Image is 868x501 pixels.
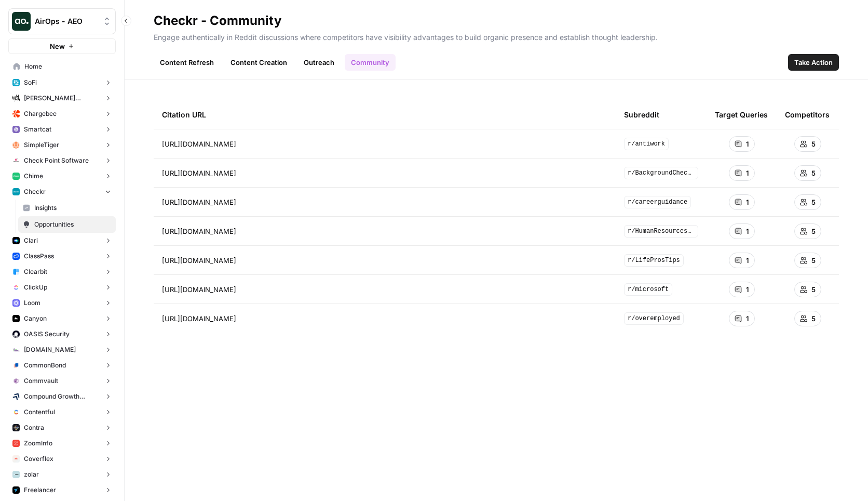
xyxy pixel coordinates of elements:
span: Chime [24,172,43,181]
span: [URL][DOMAIN_NAME] [162,284,236,295]
span: 1 [746,139,749,149]
img: nyvnio03nchgsu99hj5luicuvesv [12,284,20,291]
span: r/antiwork [624,138,669,150]
span: zolar [24,470,39,479]
img: xf6b4g7v9n1cfco8wpzm78dqnb6e [12,377,20,385]
button: Contra [8,420,116,436]
span: r/BackgroundCheckGuide [624,167,698,179]
img: l4muj0jjfg7df9oj5fg31blri2em [12,455,20,463]
span: Compound Growth Marketing [24,392,100,401]
span: New [50,41,65,51]
img: red1k5sizbc2zfjdzds8kz0ky0wq [12,331,20,338]
span: 1 [746,255,749,266]
span: r/HumanResourcesUK [624,225,698,238]
span: Checkr [24,187,46,196]
span: 1 [746,313,749,324]
span: Coverflex [24,454,53,464]
button: Canyon [8,311,116,326]
span: [URL][DOMAIN_NAME] [162,313,236,324]
span: Clearbit [24,267,47,276]
button: [PERSON_NAME] [PERSON_NAME] at Work [8,90,116,106]
span: OASIS Security [24,329,70,339]
div: Target Queries [715,100,768,129]
span: 1 [746,168,749,178]
span: [URL][DOMAIN_NAME] [162,255,236,266]
span: [URL][DOMAIN_NAME] [162,226,236,236]
a: Home [8,58,116,75]
button: zolar [8,467,116,482]
button: OASIS Security [8,326,116,342]
button: ClassPass [8,248,116,264]
img: 2ud796hvc3gw7qwjscn75txc5abr [12,408,20,416]
img: apu0vsiwfa15xu8z64806eursjsk [12,79,20,86]
button: Take Action [788,54,839,71]
img: 0idox3onazaeuxox2jono9vm549w [12,315,20,322]
span: ClassPass [24,252,54,261]
span: Chargebee [24,109,57,118]
div: Subreddit [624,100,659,129]
img: AirOps - AEO Logo [12,12,31,31]
img: h6qlr8a97mop4asab8l5qtldq2wv [12,237,20,244]
button: [DOMAIN_NAME] [8,342,116,358]
button: Clearbit [8,264,116,280]
span: 5 [811,197,816,207]
img: hcm4s7ic2xq26rsmuray6dv1kquq [12,440,20,447]
div: Checkr - Community [154,12,281,29]
button: Smartcat [8,122,116,137]
p: Engage authentically in Reddit discussions where competitors have visibility advantages to build ... [154,29,839,43]
span: Freelancer [24,485,56,495]
span: Contra [24,423,44,432]
span: SoFi [24,78,37,87]
button: CommonBond [8,358,116,373]
span: 5 [811,313,816,324]
img: hlg0wqi1id4i6sbxkcpd2tyblcaw [12,141,20,149]
span: r/LifeProsTips [624,254,684,267]
button: Freelancer [8,482,116,498]
span: [URL][DOMAIN_NAME] [162,168,236,178]
a: Community [345,54,396,71]
img: wev6amecshr6l48lvue5fy0bkco1 [12,299,20,307]
span: Insights [34,203,111,213]
button: Chargebee [8,106,116,122]
span: Canyon [24,314,47,323]
a: Content Creation [224,54,293,71]
button: Loom [8,295,116,311]
img: k09s5utkby11dt6rxf2w9zgb46r0 [12,346,20,353]
img: kaevn8smg0ztd3bicv5o6c24vmo8 [12,393,20,400]
span: [URL][DOMAIN_NAME] [162,139,236,149]
span: [URL][DOMAIN_NAME] [162,197,236,207]
span: Smartcat [24,125,51,134]
span: [DOMAIN_NAME] [24,345,76,354]
button: Contentful [8,404,116,420]
img: gddfodh0ack4ddcgj10xzwv4nyos [12,157,20,164]
button: Coverflex [8,451,116,467]
span: AirOps - AEO [35,16,98,27]
div: Competitors [785,100,830,129]
img: 78cr82s63dt93a7yj2fue7fuqlci [12,188,20,195]
span: 1 [746,284,749,295]
span: Commvault [24,376,58,386]
img: azd67o9nw473vll9dbscvlvo9wsn [12,424,20,431]
img: rkye1xl29jr3pw1t320t03wecljb [12,126,20,133]
span: 5 [811,168,816,178]
button: Clari [8,233,116,248]
button: New [8,38,116,54]
img: z4c86av58qw027qbtb91h24iuhub [12,253,20,260]
span: ZoomInfo [24,439,52,448]
div: Citation URL [162,100,607,129]
img: fr92439b8i8d8kixz6owgxh362ib [12,268,20,275]
button: Workspace: AirOps - AEO [8,8,116,34]
span: ClickUp [24,283,47,292]
span: [PERSON_NAME] [PERSON_NAME] at Work [24,94,100,103]
span: 1 [746,226,749,236]
span: Home [24,62,111,71]
button: Chime [8,168,116,184]
span: SimpleTiger [24,140,59,150]
span: Opportunities [34,220,111,229]
span: 5 [811,255,816,266]
a: Outreach [297,54,341,71]
a: Opportunities [18,216,116,233]
span: Check Point Software [24,156,89,165]
button: SoFi [8,75,116,90]
a: Insights [18,200,116,216]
